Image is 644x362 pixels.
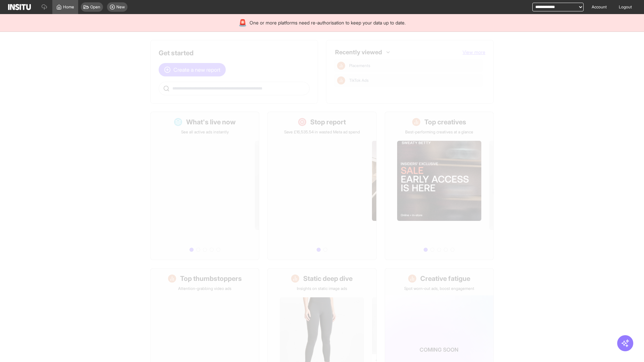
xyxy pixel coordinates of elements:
div: 🚨 [238,18,247,27]
span: Home [63,4,74,10]
span: One or more platforms need re-authorisation to keep your data up to date. [250,19,406,26]
img: Logo [8,4,31,10]
span: Open [90,4,100,10]
span: New [116,4,125,10]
